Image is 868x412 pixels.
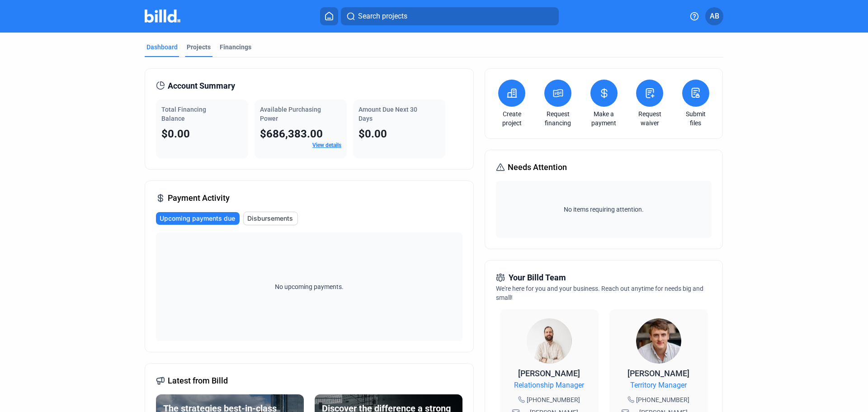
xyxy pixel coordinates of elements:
span: Your Billd Team [509,271,566,284]
span: Upcoming payments due [160,214,235,223]
button: AB [705,7,723,25]
a: View details [312,142,341,148]
span: [PERSON_NAME] [627,369,689,378]
a: Create project [496,109,528,128]
button: Upcoming payments due [156,212,240,225]
span: No items requiring attention. [500,205,708,214]
span: Available Purchasing Power [260,106,321,122]
span: We're here for you and your business. Reach out anytime for needs big and small! [496,285,703,301]
img: Billd Company Logo [145,9,180,23]
span: Territory Manager [630,380,687,391]
span: $0.00 [359,128,387,140]
span: Payment Activity [168,192,230,204]
span: [PHONE_NUMBER] [636,395,689,404]
a: Request financing [542,109,574,128]
span: No upcoming payments. [269,282,349,291]
span: AB [710,11,719,22]
a: Make a payment [588,109,620,128]
div: Projects [187,43,211,52]
span: [PERSON_NAME] [518,369,580,378]
a: Submit files [680,109,712,128]
button: Disbursements [243,212,298,225]
span: Needs Attention [508,161,567,174]
span: $686,383.00 [260,128,323,140]
span: [PHONE_NUMBER] [527,395,580,404]
span: Search projects [358,11,407,22]
img: Relationship Manager [527,318,572,364]
span: Latest from Billd [168,374,228,387]
button: Search projects [341,7,559,25]
span: Relationship Manager [514,380,584,391]
span: $0.00 [161,128,190,140]
div: Financings [220,43,251,52]
img: Territory Manager [636,318,681,364]
span: Amount Due Next 30 Days [359,106,417,122]
div: Dashboard [146,43,178,52]
span: Account Summary [168,80,235,92]
span: Total Financing Balance [161,106,206,122]
a: Request waiver [634,109,665,128]
span: Disbursements [247,214,293,223]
